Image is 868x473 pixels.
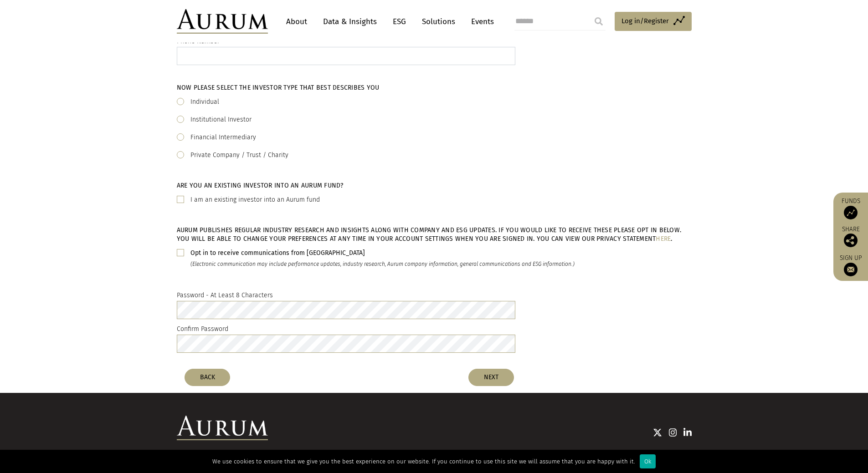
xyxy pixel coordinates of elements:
[190,194,320,205] label: I am an existing investor into an Aurum fund
[844,206,858,219] img: Access Funds
[190,150,288,161] label: Private Company / Trust / Charity
[177,226,692,243] h5: Aurum publishes regular industry research and insights along with company and ESG updates. If you...
[838,197,863,219] a: Funds
[467,13,494,30] a: Events
[177,416,268,440] img: Aurum Logo
[683,428,692,437] img: Linkedin icon
[185,369,230,386] button: BACK
[844,263,858,276] img: Sign up to our newsletter
[190,261,575,267] i: (Electronic communication may include performance updates, industry research, Aurum company infor...
[844,234,858,247] img: Share this post
[468,369,514,386] button: NEXT
[669,428,677,437] img: Instagram icon
[282,13,312,30] a: About
[318,13,381,30] a: Data & Insights
[615,12,692,31] a: Log in/Register
[190,114,252,125] label: Institutional Investor
[190,249,365,257] b: Opt in to receive communications from [GEOGRAPHIC_DATA]
[177,9,268,34] img: Aurum
[838,254,863,276] a: Sign up
[177,290,273,301] label: Password - At Least 8 Characters
[590,12,608,31] input: Submit
[177,83,692,92] h5: Now please select the investor type that best describes you
[177,181,692,190] h5: Are you an existing investor into an Aurum fund?
[640,454,656,468] div: Ok
[417,13,460,30] a: Solutions
[621,15,669,26] span: Log in/Register
[190,97,219,107] label: Individual
[177,324,228,335] label: Confirm Password
[656,235,671,243] a: here
[653,428,662,437] img: Twitter icon
[190,132,256,143] label: Financial Intermediary
[838,226,863,247] div: Share
[388,13,411,30] a: ESG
